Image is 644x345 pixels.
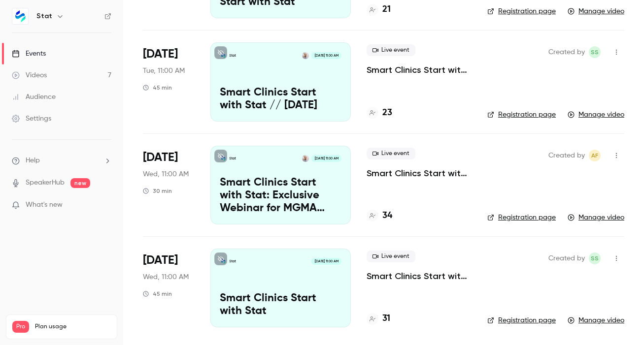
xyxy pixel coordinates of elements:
span: Created by [548,46,585,58]
span: Sam Stroman [589,46,601,58]
span: [DATE] 11:00 AM [311,258,341,265]
span: [DATE] 11:00 AM [311,155,341,162]
span: Wed, 11:00 AM [143,272,189,282]
a: Registration page [487,6,556,16]
a: Manage video [568,213,624,222]
span: SS [591,252,599,264]
h4: 34 [382,209,392,222]
h4: 31 [382,312,390,325]
a: Registration page [487,315,556,325]
h6: Stat [36,11,52,21]
a: Smart Clinics Start with Stat // July 22StatAlan Bucknum[DATE] 11:00 AMSmart Clinics Start with S... [210,42,351,121]
span: [DATE] [143,252,178,268]
a: Smart Clinics Start with Stat [367,270,472,282]
a: Smart Clinics Start with StatStat[DATE] 11:00 AMSmart Clinics Start with Stat [210,249,351,327]
span: Plan usage [35,323,111,331]
a: Manage video [568,315,624,325]
div: Videos [12,70,47,80]
div: Settings [12,114,51,124]
span: Pro [12,321,29,333]
a: 31 [367,312,390,325]
p: Smart Clinics Start with Stat // [DATE] [220,87,341,112]
h4: 23 [382,106,392,120]
div: 45 min [143,84,172,92]
div: Jul 22 Tue, 1:00 PM (America/New York) [143,42,195,121]
span: What's new [26,200,63,210]
iframe: Noticeable Trigger [100,201,111,210]
img: Stat [12,8,28,24]
p: Stat [229,259,236,264]
span: [DATE] [143,150,178,165]
span: Live event [367,251,415,262]
p: Stat [229,156,236,161]
span: Created by [548,150,585,161]
span: AF [591,150,598,161]
p: Stat [229,53,236,58]
div: Jun 18 Wed, 11:00 AM (America/Denver) [143,146,195,224]
span: Created by [548,252,585,264]
span: [DATE] 11:00 AM [311,52,341,59]
div: 30 min [143,187,172,195]
span: Wed, 11:00 AM [143,169,189,179]
span: SS [591,46,599,58]
li: help-dropdown-opener [12,156,111,166]
a: Registration page [487,110,556,120]
span: Help [26,156,40,166]
a: Manage video [568,110,624,120]
a: Smart Clinics Start with Stat // [DATE] [367,64,472,76]
p: Smart Clinics Start with Stat: Exclusive Webinar for MGMA Members [220,177,341,215]
p: Smart Clinics Start with Stat [220,292,341,318]
span: new [70,178,90,188]
div: Audience [12,92,56,102]
img: Alan Bucknum [302,155,309,162]
div: Jun 11 Wed, 11:00 AM (America/Denver) [143,249,195,327]
span: Sam Stroman [589,252,601,264]
a: SpeakerHub [26,178,65,188]
span: Amanda Flinders [589,150,601,161]
a: Smart Clinics Start with Stat: Exclusive Webinar for MGMA Members [367,167,472,179]
a: Registration page [487,213,556,222]
img: Alan Bucknum [302,52,309,59]
a: 21 [367,3,391,16]
span: [DATE] [143,46,178,62]
span: Tue, 11:00 AM [143,66,185,76]
a: Smart Clinics Start with Stat: Exclusive Webinar for MGMA MembersStatAlan Bucknum[DATE] 11:00 AMS... [210,146,351,224]
a: Manage video [568,6,624,16]
a: 23 [367,106,392,120]
a: 34 [367,209,392,222]
h4: 21 [382,3,391,16]
span: Live event [367,44,415,56]
div: Events [12,49,46,59]
div: 45 min [143,290,172,298]
span: Live event [367,148,415,159]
